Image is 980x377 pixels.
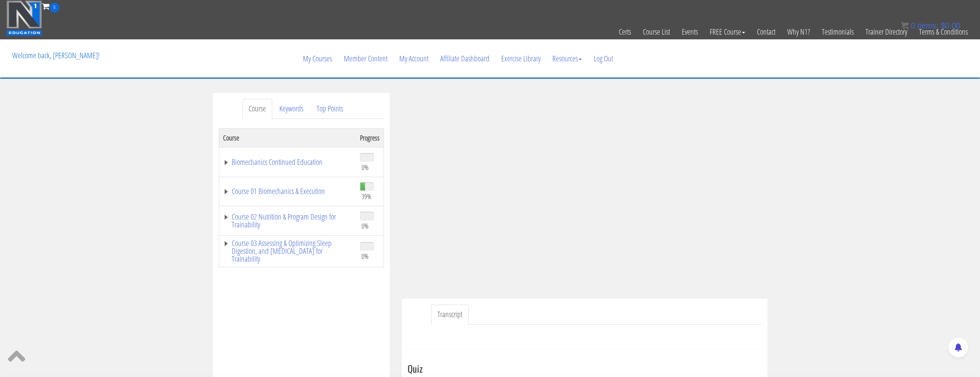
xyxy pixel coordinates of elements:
th: Progress [356,128,384,147]
a: Testimonials [816,13,860,51]
a: Course 02 Nutrition & Program Design for Trainability [223,213,352,229]
a: Affiliate Dashboard [434,40,495,78]
a: FREE Course [704,13,751,51]
img: icon11.png [901,22,909,30]
a: Why N1? [781,13,816,51]
a: My Courses [297,40,338,78]
p: Welcome back, [PERSON_NAME]! [6,40,105,71]
a: Keywords [273,99,310,119]
span: items: [917,21,938,30]
a: Course 01 Biomechanics & Execution [223,187,352,195]
bdi: 0.00 [941,21,960,30]
a: Resources [546,40,588,78]
a: My Account [393,40,434,78]
a: Log Out [588,40,619,78]
span: 0% [362,163,369,172]
th: Course [219,128,356,147]
a: Course [242,99,272,119]
a: Trainer Directory [860,13,913,51]
a: Course List [637,13,676,51]
a: Top Points [310,99,349,119]
a: Events [676,13,704,51]
a: Contact [751,13,781,51]
span: 0% [362,222,369,230]
span: 0% [362,252,369,261]
h3: Quiz [408,363,762,373]
span: 39% [362,192,371,201]
img: n1-education [6,0,42,36]
a: Biomechanics Continued Education [223,158,352,166]
span: 0 [911,21,915,30]
a: Certs [613,13,637,51]
a: Member Content [338,40,393,78]
span: $ [941,21,945,30]
a: 0 items: $0.00 [901,21,960,30]
a: Exercise Library [495,40,546,78]
a: Terms & Conditions [913,13,974,51]
a: 0 [42,1,59,11]
a: Transcript [431,305,469,325]
span: 0 [50,3,59,13]
a: Course 03 Assessing & Optimizing Sleep Digestion, and [MEDICAL_DATA] for Trainability [223,239,352,263]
